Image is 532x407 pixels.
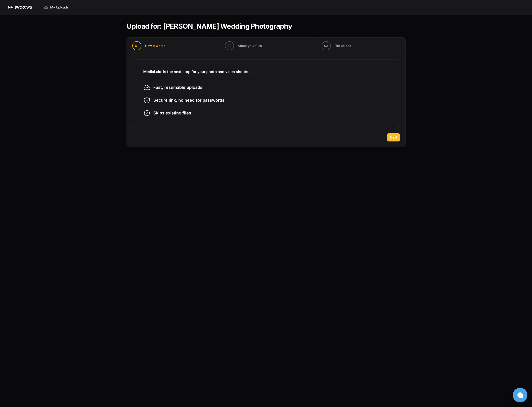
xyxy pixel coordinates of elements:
[127,22,292,30] h1: Upload for: [PERSON_NAME] Wedding Photography
[145,43,165,48] span: How it works
[41,3,72,11] a: My Uploads
[153,97,224,103] span: Secure link, no need for passwords
[334,43,351,48] span: File upload
[238,43,262,48] span: About your files
[227,43,232,48] span: 02
[7,5,32,10] a: SHOOTRS SHOOTRS
[324,43,328,48] span: 03
[143,69,389,74] h3: MediaLake is the next stop for your photo and video shoots.
[153,84,202,91] span: Fast, resumable uploads
[219,38,267,54] button: 02 About your files
[50,5,69,10] span: My Uploads
[153,110,191,116] span: Skips existing files
[387,133,400,141] button: Next
[135,43,138,48] span: 01
[316,38,357,54] button: 03 File upload
[390,135,397,140] span: Next
[127,38,171,54] button: 01 How it works
[513,388,527,402] button: Open chat window
[14,5,32,10] h1: SHOOTRS
[7,5,14,10] img: SHOOTRS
